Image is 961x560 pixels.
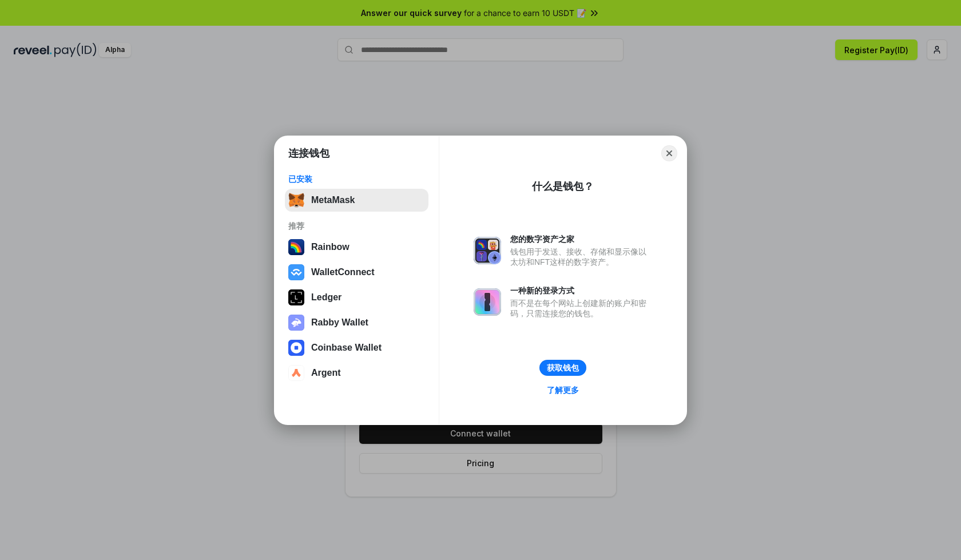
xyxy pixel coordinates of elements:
[288,264,304,280] img: svg+xml,%3Csvg%20width%3D%2228%22%20height%3D%2228%22%20viewBox%3D%220%200%2028%2028%22%20fill%3D...
[285,362,428,384] button: Argent
[288,315,304,331] img: svg+xml,%3Csvg%20xmlns%3D%22http%3A%2F%2Fwww.w3.org%2F2000%2Fsvg%22%20fill%3D%22none%22%20viewBox...
[547,385,579,395] div: 了解更多
[311,343,382,353] div: Coinbase Wallet
[474,237,501,264] img: svg+xml,%3Csvg%20xmlns%3D%22http%3A%2F%2Fwww.w3.org%2F2000%2Fsvg%22%20fill%3D%22none%22%20viewBox...
[288,146,329,160] h1: 连接钱包
[539,360,586,376] button: 获取钱包
[510,234,652,244] div: 您的数字资产之家
[311,267,375,277] div: WalletConnect
[532,180,594,193] div: 什么是钱包？
[288,340,304,356] img: svg+xml,%3Csvg%20width%3D%2228%22%20height%3D%2228%22%20viewBox%3D%220%200%2028%2028%22%20fill%3D...
[311,242,350,252] div: Rainbow
[288,174,425,184] div: 已安装
[510,285,652,296] div: 一种新的登录方式
[288,365,304,381] img: svg+xml,%3Csvg%20width%3D%2228%22%20height%3D%2228%22%20viewBox%3D%220%200%2028%2028%22%20fill%3D...
[285,189,428,212] button: MetaMask
[288,192,304,208] img: svg+xml,%3Csvg%20fill%3D%22none%22%20height%3D%2233%22%20viewBox%3D%220%200%2035%2033%22%20width%...
[285,261,428,284] button: WalletConnect
[288,239,304,255] img: svg+xml,%3Csvg%20width%3D%22120%22%20height%3D%22120%22%20viewBox%3D%220%200%20120%20120%22%20fil...
[311,195,355,205] div: MetaMask
[285,336,428,359] button: Coinbase Wallet
[540,383,586,398] a: 了解更多
[285,286,428,309] button: Ledger
[474,288,501,316] img: svg+xml,%3Csvg%20xmlns%3D%22http%3A%2F%2Fwww.w3.org%2F2000%2Fsvg%22%20fill%3D%22none%22%20viewBox...
[547,363,579,373] div: 获取钱包
[661,145,677,161] button: Close
[311,317,368,328] div: Rabby Wallet
[285,236,428,259] button: Rainbow
[311,368,341,378] div: Argent
[288,221,425,231] div: 推荐
[288,289,304,305] img: svg+xml,%3Csvg%20xmlns%3D%22http%3A%2F%2Fwww.w3.org%2F2000%2Fsvg%22%20width%3D%2228%22%20height%3...
[311,292,341,303] div: Ledger
[510,247,652,267] div: 钱包用于发送、接收、存储和显示像以太坊和NFT这样的数字资产。
[510,298,652,319] div: 而不是在每个网站上创建新的账户和密码，只需连接您的钱包。
[285,311,428,334] button: Rabby Wallet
